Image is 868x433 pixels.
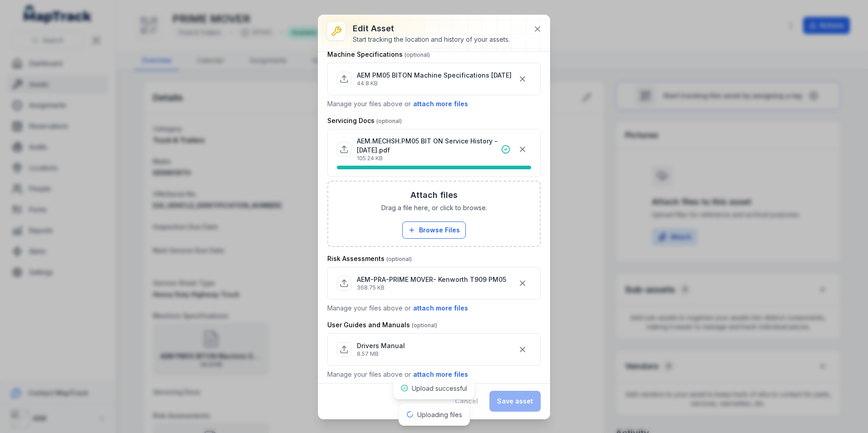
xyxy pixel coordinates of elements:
[327,50,430,59] label: Machine Specifications
[327,369,541,379] p: Manage your files above or
[357,341,405,350] p: Drivers Manual
[353,22,510,35] h3: Edit asset
[413,369,469,379] button: attach more files
[353,35,510,44] div: Start tracking the location and history of your assets.
[402,221,466,239] button: Browse Files
[357,350,405,358] p: 8.57 MB
[357,71,512,80] p: AEM PM05 BITON Machine Specifications [DATE]
[357,80,512,87] p: 44.8 KB
[381,203,487,212] span: Drag a file here, or click to browse.
[327,99,541,109] p: Manage your files above or
[357,275,506,284] p: AEM-PRA-PRIME MOVER- Kenworth T909 PM05
[412,384,467,392] span: Upload successful
[413,303,469,313] button: attach more files
[357,155,501,162] p: 105.24 KB
[410,189,458,202] h3: Attach files
[417,411,462,418] span: Uploading files
[327,116,402,125] label: Servicing Docs
[413,99,469,109] button: attach more files
[327,303,541,313] p: Manage your files above or
[357,284,506,291] p: 368.75 KB
[327,320,437,330] label: User Guides and Manuals
[357,137,501,155] p: AEM.MECHSH.PM05 BIT ON Service History - [DATE].pdf
[327,254,412,263] label: Risk Assessments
